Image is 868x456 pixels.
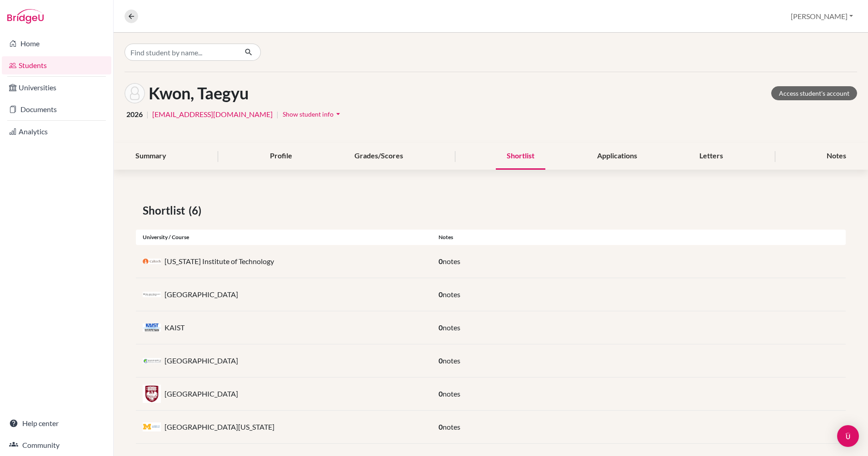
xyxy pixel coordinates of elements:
span: notes [443,422,460,431]
span: notes [443,290,460,299]
span: (6) [189,202,205,219]
img: us_umi_m_7di3pp.jpeg [143,422,161,432]
p: [GEOGRAPHIC_DATA] [165,289,238,300]
div: Notes [816,143,857,170]
div: Applications [586,143,648,170]
div: Letters [688,143,734,170]
span: notes [443,323,460,332]
span: 0 [439,422,443,431]
div: Grades/Scores [344,143,414,170]
img: Taegyu Kwon's avatar [125,83,145,103]
span: 0 [439,257,443,265]
span: notes [443,257,460,265]
span: 0 [439,323,443,332]
a: Analytics [2,123,111,141]
button: Show student infoarrow_drop_down [282,107,343,121]
img: us_chi_ydljqlxo.jpeg [143,385,161,403]
img: us_col_a9kib6ca.jpeg [143,292,161,298]
a: Community [2,436,111,454]
div: Notes [432,233,846,241]
div: Shortlist [496,143,545,170]
a: Home [2,34,111,53]
p: [GEOGRAPHIC_DATA][US_STATE] [165,422,274,432]
div: University / Course [136,233,432,241]
img: Bridge-U [7,9,44,24]
p: [GEOGRAPHIC_DATA] [165,355,238,366]
span: notes [443,356,460,365]
a: Access student's account [771,86,857,100]
a: Universities [2,78,111,97]
span: | [276,109,279,120]
div: Summary [125,143,177,170]
img: kr_skk_edvpia5g.jpeg [143,358,161,363]
span: 0 [439,356,443,365]
a: [EMAIL_ADDRESS][DOMAIN_NAME] [152,109,273,120]
div: Profile [259,143,303,170]
p: [GEOGRAPHIC_DATA] [165,388,238,399]
p: [US_STATE] Institute of Technology [165,256,274,267]
span: Shortlist [143,202,189,219]
input: Find student by name... [125,44,237,61]
span: 2026 [126,109,143,120]
h1: Kwon, Taegyu [149,83,249,103]
p: KAIST [165,322,185,333]
a: Help center [2,414,111,432]
a: Documents [2,100,111,118]
span: | [146,109,149,120]
img: kr_kai__pbgw19z.jpeg [143,324,161,332]
a: Students [2,56,111,74]
span: 0 [439,389,443,398]
span: Show student info [283,110,334,118]
div: Open Intercom Messenger [837,425,859,447]
img: us_ctc_usx8fryn.jpeg [143,259,161,265]
i: arrow_drop_down [334,109,343,118]
button: [PERSON_NAME] [787,8,857,25]
span: notes [443,389,460,398]
span: 0 [439,290,443,299]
